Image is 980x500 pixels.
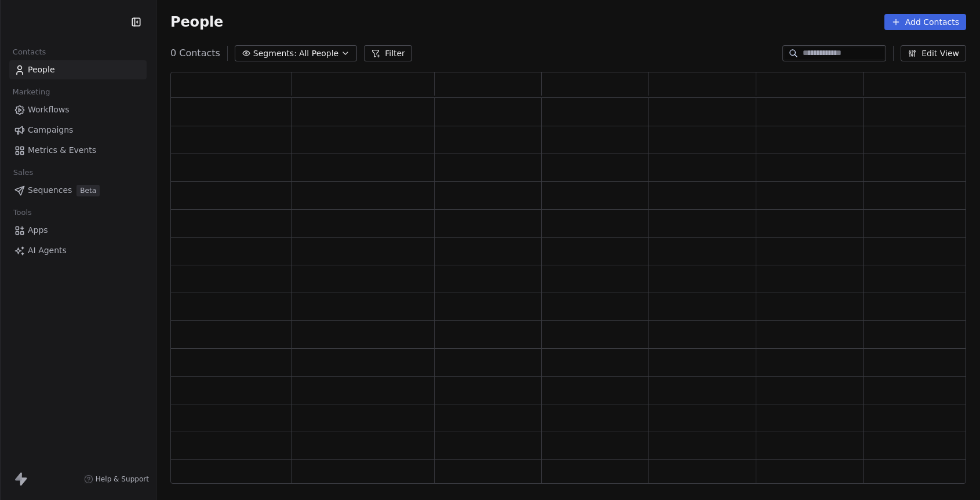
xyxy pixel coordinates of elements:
[9,121,147,140] a: Campaigns
[8,164,38,181] span: Sales
[9,100,147,119] a: Workflows
[28,144,96,156] span: Metrics & Events
[28,184,72,196] span: Sequences
[9,241,147,260] a: AI Agents
[8,204,37,221] span: Tools
[170,46,220,60] span: 0 Contacts
[884,14,966,30] button: Add Contacts
[253,48,297,60] span: Segments:
[28,244,67,257] span: AI Agents
[28,64,55,76] span: People
[170,13,223,31] span: People
[28,224,48,236] span: Apps
[9,141,147,160] a: Metrics & Events
[84,475,149,484] a: Help & Support
[901,45,966,61] button: Edit View
[76,185,100,196] span: Beta
[9,181,147,200] a: SequencesBeta
[9,60,147,79] a: People
[171,98,971,484] div: grid
[364,45,412,61] button: Filter
[96,475,149,484] span: Help & Support
[28,104,70,116] span: Workflows
[9,221,147,240] a: Apps
[8,83,55,101] span: Marketing
[28,124,73,136] span: Campaigns
[299,48,338,60] span: All People
[8,43,51,61] span: Contacts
